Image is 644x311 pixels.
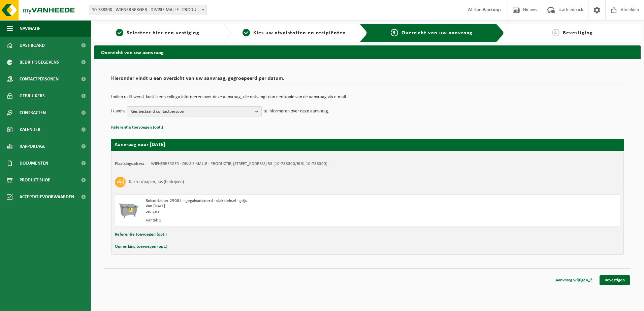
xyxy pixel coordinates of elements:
[94,45,641,59] h2: Overzicht van uw aanvraag
[127,30,199,36] span: Selecteer hier een vestiging
[119,198,139,218] img: WB-2500-GAL-GY-01.png
[391,29,398,36] span: 3
[20,20,40,37] span: Navigatie
[401,30,473,36] span: Overzicht van uw aanvraag
[20,172,50,188] span: Product Shop
[263,106,329,116] p: te informeren over deze aanvraag.
[131,107,253,117] span: Kies bestaand contactpersoon
[550,275,598,285] a: Aanvraag wijzigen
[115,142,165,147] strong: Aanvraag voor [DATE]
[20,104,46,121] span: Contracten
[151,161,327,167] td: WIENERBERGER - DIVISIE MALLE - PRODUCTIE, [STREET_ADDRESS] 58 (10-788300/BUS, 10-788300)
[243,29,250,36] span: 2
[600,275,630,285] a: Bevestigen
[563,30,593,36] span: Bevestiging
[20,71,59,88] span: Contactpersonen
[115,162,144,166] strong: Plaatsingsadres:
[98,29,218,37] a: 1Selecteer hier een vestiging
[146,218,394,223] div: Aantal: 1
[89,5,207,15] span: 10-788300 - WIENERBERGER - DIVISIE MALLE - PRODUCTIE - MALLE
[115,242,167,251] button: Opmerking toevoegen (opt.)
[146,199,247,203] span: Rolcontainer 2500 L - gegalvaniseerd - vlak deksel - grijs
[20,37,45,54] span: Dashboard
[552,29,559,36] span: 4
[146,209,394,214] div: Ledigen
[89,5,206,15] span: 10-788300 - WIENERBERGER - DIVISIE MALLE - PRODUCTIE - MALLE
[20,188,74,205] span: Acceptatievoorwaarden
[129,177,184,187] h3: Karton/papier, los (bedrijven)
[115,230,167,239] button: Referentie toevoegen (opt.)
[127,106,262,116] button: Kies bestaand contactpersoon
[20,88,45,104] span: Gebruikers
[20,138,45,155] span: Rapportage
[116,29,123,36] span: 1
[234,29,354,37] a: 2Kies uw afvalstoffen en recipiënten
[111,95,624,100] p: Indien u dit wenst kunt u een collega informeren over deze aanvraag, die ontvangt dan een kopie v...
[111,123,163,132] button: Referentie toevoegen (opt.)
[20,155,48,172] span: Documenten
[111,76,624,85] h2: Hieronder vindt u een overzicht van uw aanvraag, gegroepeerd per datum.
[111,106,125,116] p: Ik wens
[20,121,40,138] span: Kalender
[483,7,501,12] strong: Aankoop
[146,204,165,208] strong: Van [DATE]
[20,54,59,71] span: Bedrijfsgegevens
[253,30,346,36] span: Kies uw afvalstoffen en recipiënten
